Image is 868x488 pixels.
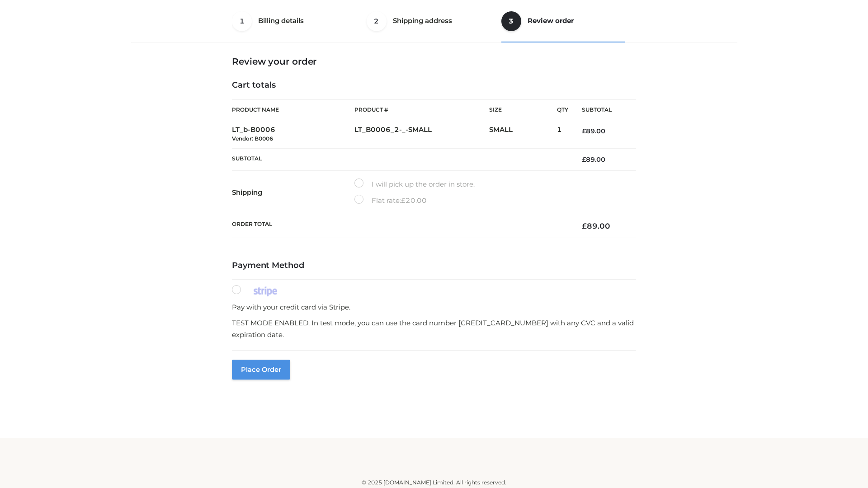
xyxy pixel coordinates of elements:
span: £ [401,196,406,205]
p: TEST MODE ENABLED. In test mode, you can use the card number [CREDIT_CARD_NUMBER] with any CVC an... [232,317,636,340]
th: Shipping [232,171,354,214]
bdi: 89.00 [582,127,605,135]
label: Flat rate: [354,195,427,206]
th: Subtotal [232,148,568,170]
th: Subtotal [568,100,636,120]
label: I will pick up the order in store. [354,178,475,190]
small: Vendor: B0006 [232,135,273,142]
button: Place order [232,360,290,380]
p: Pay with your credit card via Stripe. [232,301,636,313]
td: LT_B0006_2-_-SMALL [354,120,489,149]
span: £ [582,155,586,164]
h4: Cart totals [232,80,636,90]
h3: Review your order [232,56,636,67]
span: £ [582,127,586,135]
span: £ [582,221,587,230]
th: Product Name [232,99,354,120]
th: Order Total [232,214,568,238]
th: Product # [354,99,489,120]
th: Size [489,100,552,120]
bdi: 89.00 [582,221,610,230]
div: © 2025 [DOMAIN_NAME] Limited. All rights reserved. [134,478,734,487]
th: Qty [557,99,568,120]
bdi: 20.00 [401,196,427,205]
td: 1 [557,120,568,149]
h4: Payment Method [232,261,636,271]
td: LT_b-B0006 [232,120,354,149]
bdi: 89.00 [582,155,605,164]
td: SMALL [489,120,557,149]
